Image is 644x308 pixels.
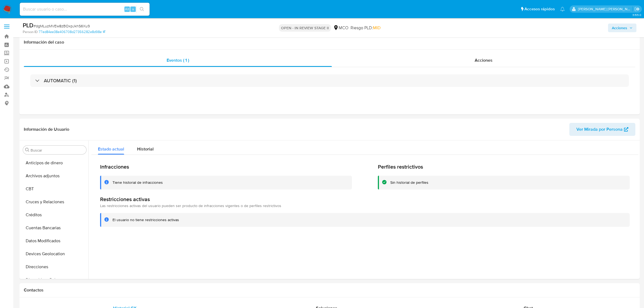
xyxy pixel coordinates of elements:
button: Acciones [608,24,636,32]
b: Person ID [23,30,38,34]
span: Ver Mirada por Persona [576,123,623,136]
button: Archivos adjuntos [21,169,88,182]
p: juan.montanobonaga@mercadolibre.com.co [578,6,633,12]
b: PLD [23,21,34,30]
p: OPEN - IN REVIEW STAGE II [279,24,331,32]
h3: AUTOMATIC (1) [44,78,77,84]
h1: Contactos [24,287,635,293]
button: Direcciones [21,260,88,273]
button: Ver Mirada por Persona [569,123,635,136]
div: AUTOMATIC (1) [30,74,629,87]
span: MID [373,25,381,31]
div: MCO [333,25,348,31]
button: Anticipos de dinero [21,156,88,169]
a: 77ed84ee38e406708d27356282e8d98e [39,30,105,34]
span: # dgMLuzMVEw8zBOxpJkhS6Xu9 [34,23,90,29]
span: Acciones [612,24,627,32]
input: Buscar [31,148,84,153]
input: Buscar usuario o caso... [20,6,150,13]
span: Accesos rápidos [524,6,555,12]
span: Alt [125,6,129,12]
span: s [132,6,134,12]
button: CBT [21,182,88,195]
span: Eventos ( 1 ) [167,57,189,63]
button: Datos Modificados [21,234,88,247]
span: Riesgo PLD: [351,25,381,31]
button: Dispositivos Point [21,273,88,286]
span: Acciones [475,57,493,63]
button: Cuentas Bancarias [21,221,88,234]
a: Salir [634,6,640,12]
h1: Información de Usuario [24,127,69,132]
button: Cruces y Relaciones [21,195,88,208]
button: Buscar [25,148,29,152]
h1: Información del caso [24,40,635,45]
a: Notificaciones [560,7,565,11]
button: Devices Geolocation [21,247,88,260]
button: search-icon [136,5,147,13]
button: Créditos [21,208,88,221]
